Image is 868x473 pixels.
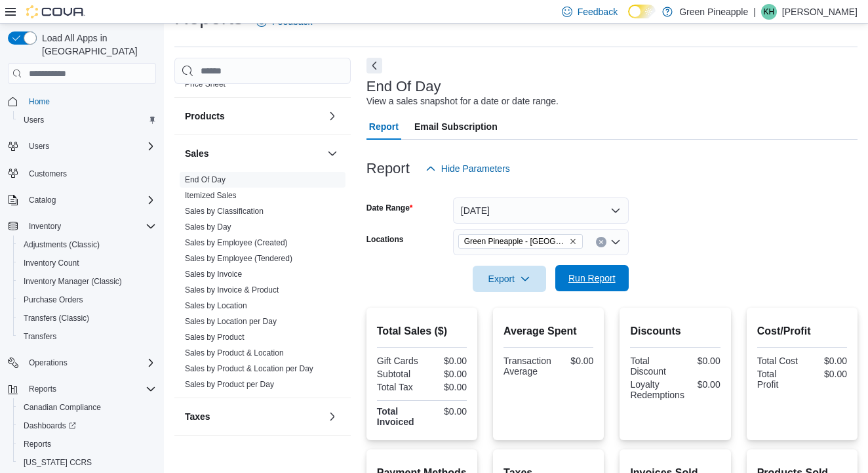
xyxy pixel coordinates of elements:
button: Operations [24,355,73,371]
input: Dark Mode [628,5,656,18]
span: Customers [29,169,67,179]
span: Canadian Compliance [18,400,156,415]
span: Reports [18,436,156,452]
span: Report [369,113,399,140]
span: Washington CCRS [18,455,156,470]
span: Load All Apps in [GEOGRAPHIC_DATA] [37,31,156,58]
a: Reports [18,436,56,452]
span: Users [18,112,156,128]
span: Run Report [568,272,616,285]
a: [US_STATE] CCRS [18,455,97,470]
p: Green Pineapple [679,4,748,20]
a: Sales by Product & Location [185,348,284,358]
button: Export [473,266,546,292]
div: $0.00 [804,356,847,366]
button: Users [24,138,54,154]
button: Adjustments (Classic) [13,236,161,254]
h2: Average Spent [503,323,593,339]
button: Users [13,111,161,129]
label: Date Range [366,203,413,213]
span: Transfers [18,329,156,344]
div: Subtotal [377,369,420,379]
button: Remove Green Pineapple - Warfield from selection in this group [569,237,577,245]
a: Purchase Orders [18,292,89,308]
span: Catalog [24,192,156,208]
div: $0.00 [557,356,594,366]
h3: Products [185,110,225,123]
button: Reports [13,435,161,453]
div: Total Cost [757,356,800,366]
span: Export [481,266,538,292]
span: Customers [24,165,156,181]
button: Inventory [3,217,161,236]
span: Inventory Count [18,255,156,271]
div: $0.00 [424,356,467,366]
h3: Sales [185,147,209,160]
strong: Total Invoiced [377,406,414,427]
button: Catalog [24,192,61,208]
span: Dashboards [18,418,156,434]
span: Dashboards [24,421,76,431]
a: Sales by Invoice [185,270,242,279]
div: $0.00 [424,382,467,392]
div: Total Profit [757,369,800,390]
span: Hide Parameters [441,162,510,175]
span: Dark Mode [628,18,629,19]
div: Gift Cards [377,356,420,366]
span: [US_STATE] CCRS [24,457,92,468]
div: View a sales snapshot for a date or date range. [366,94,559,108]
a: Sales by Employee (Tendered) [185,254,292,263]
a: Inventory Manager (Classic) [18,274,127,289]
span: Reports [29,384,56,394]
button: Inventory Manager (Classic) [13,272,161,291]
span: Inventory Manager (Classic) [24,276,122,287]
span: Reports [24,439,51,449]
div: Sales [174,172,351,398]
div: $0.00 [424,406,467,417]
h3: Report [366,161,410,176]
div: Transaction Average [503,356,551,377]
h2: Total Sales ($) [377,323,467,339]
a: Sales by Product per Day [185,380,274,389]
h3: End Of Day [366,79,441,94]
span: Transfers [24,331,56,342]
span: Feedback [578,5,618,18]
button: [US_STATE] CCRS [13,453,161,472]
a: Canadian Compliance [18,400,106,415]
a: Sales by Location per Day [185,317,277,326]
button: [DATE] [453,197,629,224]
span: Catalog [29,195,56,205]
button: Taxes [325,409,340,424]
button: Transfers (Classic) [13,309,161,327]
button: Sales [185,147,322,160]
span: Green Pineapple - [GEOGRAPHIC_DATA] [464,235,566,248]
a: Transfers [18,329,62,344]
div: Total Discount [630,356,673,377]
span: Transfers (Classic) [24,313,89,323]
p: [PERSON_NAME] [782,4,858,20]
button: Clear input [596,237,606,247]
span: Inventory [24,218,156,234]
span: Transfers (Classic) [18,310,156,326]
div: Loyalty Redemptions [630,379,684,400]
a: Price Sheet [185,79,226,89]
span: Users [24,138,156,154]
a: Users [18,112,49,128]
button: Reports [3,380,161,398]
a: Adjustments (Classic) [18,237,105,253]
button: Products [185,110,322,123]
div: $0.00 [690,379,720,390]
button: Catalog [3,191,161,209]
button: Products [325,108,340,124]
span: Inventory Manager (Classic) [18,274,156,289]
span: Inventory [29,221,61,232]
a: Sales by Employee (Created) [185,238,288,247]
div: $0.00 [424,369,467,379]
span: Users [29,141,49,152]
span: Users [24,115,44,125]
div: $0.00 [804,369,847,379]
span: Inventory Count [24,258,79,268]
a: End Of Day [185,175,226,184]
button: Inventory Count [13,254,161,272]
button: Sales [325,146,340,161]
